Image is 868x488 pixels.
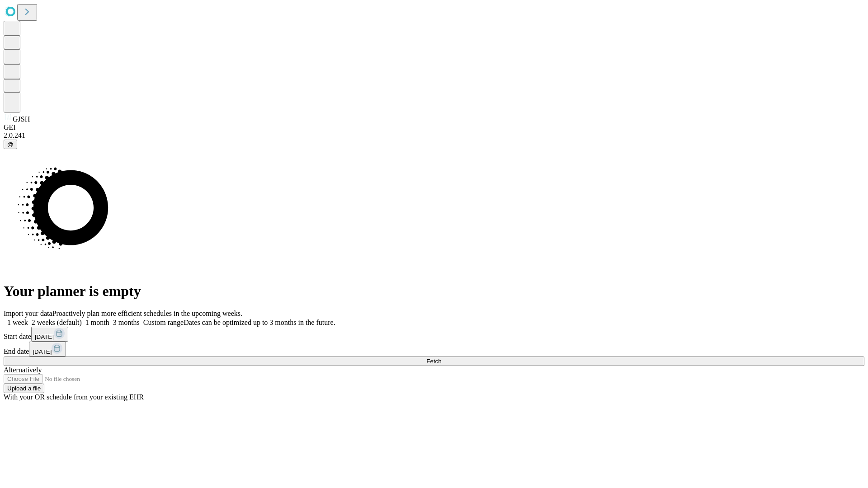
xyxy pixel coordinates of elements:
span: Dates can be optimized up to 3 months in the future. [184,319,335,326]
span: Proactively plan more efficient schedules in the upcoming weeks. [52,310,242,317]
button: @ [4,140,17,149]
span: With your OR schedule from your existing EHR [4,393,144,401]
span: 1 week [7,319,28,326]
div: Start date [4,327,864,342]
span: Alternatively [4,366,42,374]
span: Import your data [4,310,52,317]
span: GJSH [13,115,30,123]
div: 2.0.241 [4,131,864,140]
span: [DATE] [35,333,54,340]
span: 3 months [113,319,140,326]
div: GEI [4,123,864,131]
h1: Your planner is empty [4,283,864,300]
span: 1 month [85,319,109,326]
span: @ [7,141,14,148]
span: 2 weeks (default) [32,319,82,326]
button: [DATE] [31,327,68,342]
div: End date [4,342,864,357]
span: [DATE] [33,348,52,355]
button: Upload a file [4,384,44,393]
button: [DATE] [29,342,66,357]
button: Fetch [4,357,864,366]
span: Fetch [426,358,441,365]
span: Custom range [143,319,184,326]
